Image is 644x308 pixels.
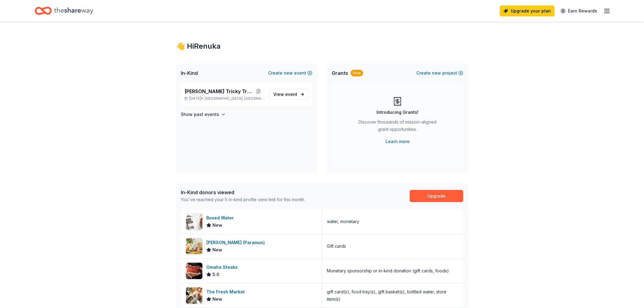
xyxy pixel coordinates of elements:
span: View [273,91,297,98]
div: Gift cards [327,243,346,250]
p: [DATE] • [184,96,264,101]
span: In-Kind [181,69,198,77]
div: Monetary sponsorship or in-kind donation (gift cards, foods) [327,267,449,275]
a: Upgrade your plan [500,5,555,16]
div: Omaha Steaks [206,264,240,271]
div: Boxed Water [206,214,236,222]
span: [PERSON_NAME] Tricky Tray [184,88,252,95]
img: Image for Boxed Water [186,213,202,230]
div: New [351,70,363,76]
h4: Show past events [181,111,219,118]
div: water, monetary [327,218,359,225]
span: New [212,296,222,303]
span: New [212,222,222,229]
span: New [212,246,222,254]
div: [PERSON_NAME] (Paramus) [206,239,267,246]
img: Image for Stew Leonard's (Paramus) [186,238,202,254]
a: Earn Rewards [557,5,601,16]
button: Createnewevent [268,69,312,77]
button: Createnewproject [416,69,463,77]
span: Grants [332,69,348,77]
span: new [432,69,441,77]
button: Show past events [181,111,226,118]
img: Image for The Fresh Market [186,287,202,304]
a: Home [35,4,93,18]
a: Upgrade [410,190,463,202]
div: In-Kind donors viewed [181,189,305,196]
div: You've reached your 5 in-kind profile view limit for this month. [181,196,305,203]
a: View event [269,89,309,100]
div: The Fresh Market [206,288,247,296]
a: Learn more [386,138,410,145]
div: Discover thousands of mission-aligned grant opportunities. [356,118,439,135]
div: 👋 Hi Renuka [176,41,468,51]
div: gift card(s), food tray(s), gift basket(s), bottled water, store item(s) [327,288,458,303]
img: Image for Omaha Steaks [186,263,202,279]
span: new [284,69,293,77]
span: 5.0 [212,271,219,278]
span: [GEOGRAPHIC_DATA], [GEOGRAPHIC_DATA] [205,96,264,101]
span: event [285,92,297,97]
div: Introducing Grants! [376,109,418,116]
